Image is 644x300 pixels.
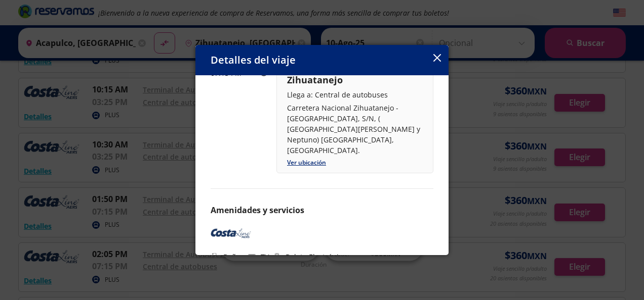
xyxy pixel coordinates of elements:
p: Amenidades y servicios [211,204,433,216]
p: Zihuatanejo [287,73,423,87]
a: Ver ubicación [287,158,326,167]
p: Baños [223,252,244,262]
img: COSTA LINE FUTURA [211,226,251,241]
p: Detalles del viaje [211,53,296,68]
p: Llega a: Central de autobuses [287,89,423,100]
p: TV [261,252,269,262]
p: Boleto Electrónico [286,252,346,262]
p: Carretera Nacional Zihuatanejo - [GEOGRAPHIC_DATA], S/N, ( [GEOGRAPHIC_DATA][PERSON_NAME] y Neptu... [287,103,423,156]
